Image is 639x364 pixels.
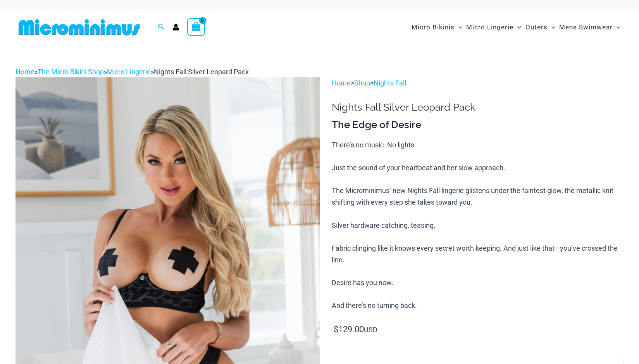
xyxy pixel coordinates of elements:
span: Micro Bikinis [412,17,455,37]
p: There’s no music. No lights. Just the sound of your heartbeat and her slow approach. The Micromin... [332,139,623,312]
span: » » » [16,68,249,76]
a: Home [16,68,34,76]
span: Menu Toggle [455,17,462,37]
span: Nights Fall Silver Leopard Pack [154,68,249,76]
span: Menu Toggle [548,17,555,37]
span: Mens Swimwear [559,17,613,37]
a: Account icon link [172,24,179,31]
a: View Shopping Cart, empty [187,18,205,36]
a: OutersMenu ToggleMenu Toggle [524,15,557,39]
p: USD [332,324,623,336]
h3: The Edge of Desire [332,118,623,132]
a: Home [332,79,351,87]
nav: Site Navigation [408,14,623,40]
a: Mens SwimwearMenu ToggleMenu Toggle [557,15,622,39]
a: Micro Lingerie [107,68,151,76]
p: > > [332,77,623,89]
span: Micro Lingerie [466,17,513,37]
a: Micro LingerieMenu ToggleMenu Toggle [464,15,523,39]
bdi: 129.00 [334,325,364,334]
a: Search icon link [158,22,165,32]
h1: Nights Fall Silver Leopard Pack [332,101,623,113]
img: MM SHOP LOGO FLAT [16,19,143,36]
span: Outers [525,17,548,37]
a: Micro BikinisMenu ToggleMenu Toggle [410,15,464,39]
a: Shop [354,79,370,87]
a: The Micro Bikini Shop [38,68,104,76]
span: Menu Toggle [613,17,620,37]
a: Nights Fall [374,79,406,87]
span: $ [334,325,338,334]
span: Menu Toggle [513,17,521,37]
